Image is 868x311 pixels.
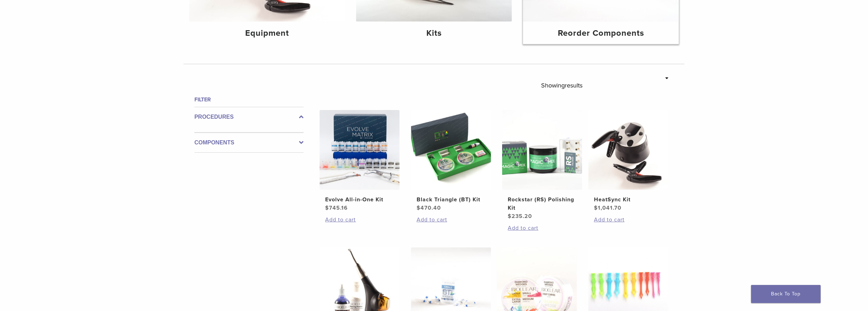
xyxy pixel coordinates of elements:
[325,195,394,204] h2: Evolve All-in-One Kit
[588,110,669,212] a: HeatSync KitHeatSync Kit $1,041.70
[508,195,577,212] h2: Rockstar (RS) Polishing Kit
[594,204,621,211] bdi: 1,041.70
[508,213,532,220] bdi: 235.20
[508,224,577,232] a: Add to cart: “Rockstar (RS) Polishing Kit”
[194,113,304,121] label: Procedures
[417,204,441,211] bdi: 470.40
[194,138,304,147] label: Components
[411,110,492,212] a: Black Triangle (BT) KitBlack Triangle (BT) Kit $470.40
[320,110,400,190] img: Evolve All-in-One Kit
[502,110,583,220] a: Rockstar (RS) Polishing KitRockstar (RS) Polishing Kit $235.20
[588,110,668,190] img: HeatSync Kit
[417,204,420,211] span: $
[325,204,348,211] bdi: 745.16
[195,27,339,40] h4: Equipment
[417,195,485,204] h2: Black Triangle (BT) Kit
[362,27,506,40] h4: Kits
[325,216,394,224] a: Add to cart: “Evolve All-in-One Kit”
[594,216,663,224] a: Add to cart: “HeatSync Kit”
[508,213,512,220] span: $
[325,204,329,211] span: $
[502,110,582,190] img: Rockstar (RS) Polishing Kit
[417,216,485,224] a: Add to cart: “Black Triangle (BT) Kit”
[319,110,400,212] a: Evolve All-in-One KitEvolve All-in-One Kit $745.16
[751,285,821,303] a: Back To Top
[194,95,304,104] h4: Filter
[541,78,583,93] p: Showing results
[594,195,663,204] h2: HeatSync Kit
[529,27,673,40] h4: Reorder Components
[411,110,491,190] img: Black Triangle (BT) Kit
[594,204,598,211] span: $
